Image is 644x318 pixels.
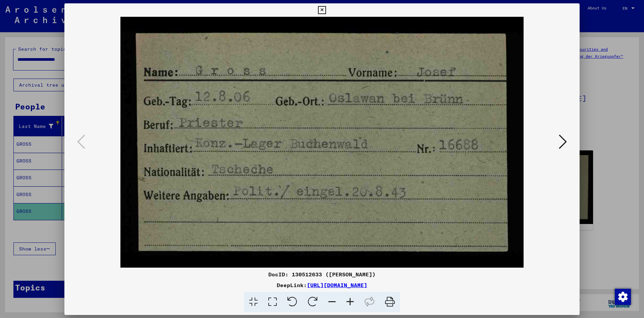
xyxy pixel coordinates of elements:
[615,289,631,305] img: Change consent
[87,17,557,268] img: 001.jpg
[614,288,631,305] div: Change consent
[64,281,580,289] div: DeepLink:
[307,282,367,288] a: [URL][DOMAIN_NAME]
[64,270,580,278] div: DocID: 130512633 ([PERSON_NAME])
